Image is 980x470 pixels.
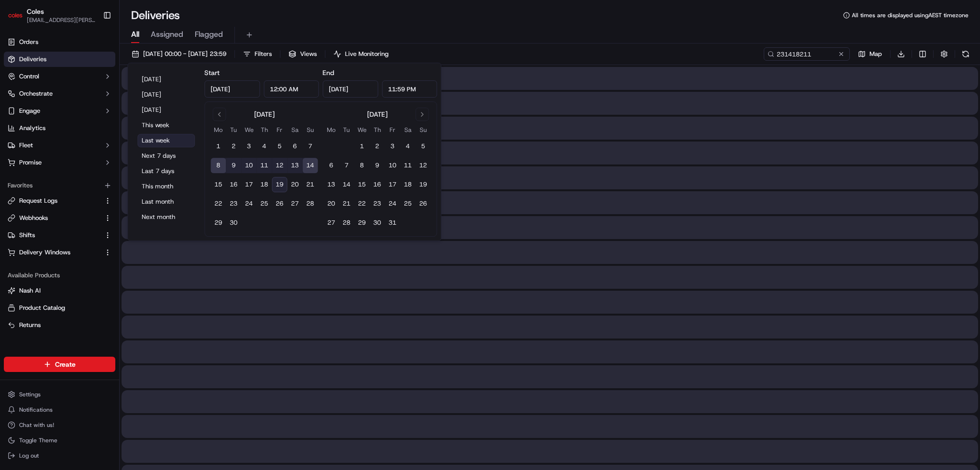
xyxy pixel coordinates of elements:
button: Next 7 days [137,149,195,163]
button: ColesColes[EMAIL_ADDRESS][PERSON_NAME][PERSON_NAME][DOMAIN_NAME] [4,4,99,27]
button: This week [137,119,195,132]
label: End [323,68,334,77]
th: Saturday [287,125,302,135]
button: Notifications [4,403,115,416]
span: Product Catalog [19,304,65,312]
div: Available Products [4,268,115,283]
button: 6 [323,158,339,173]
th: Sunday [302,125,318,135]
button: Start new chat [163,94,174,106]
button: 5 [272,139,287,154]
button: 21 [339,196,354,211]
img: Nash [10,10,29,29]
button: 9 [369,158,385,173]
button: 18 [400,177,415,192]
button: Engage [4,103,115,119]
th: Thursday [256,125,272,135]
button: Toggle Theme [4,434,115,447]
button: 16 [226,177,241,192]
span: API Documentation [90,139,154,148]
button: 27 [287,196,302,211]
span: Filters [255,50,272,58]
button: 27 [323,215,339,230]
button: Refresh [959,47,972,61]
th: Wednesday [354,125,369,135]
button: 22 [354,196,369,211]
button: 7 [302,139,318,154]
button: 22 [211,196,226,211]
button: 19 [272,177,287,192]
button: 21 [302,177,318,192]
button: Delivery Windows [4,245,115,260]
button: Filters [239,47,276,61]
span: Map [869,50,882,58]
input: Type to search [764,47,850,61]
div: [DATE] [367,109,388,119]
a: Analytics [4,120,115,136]
span: [DATE] 00:00 - [DATE] 23:59 [143,50,226,58]
button: 15 [211,177,226,192]
button: 1 [354,139,369,154]
button: 10 [385,158,400,173]
button: 16 [369,177,385,192]
button: Views [284,47,321,61]
button: 3 [241,139,256,154]
button: Live Monitoring [329,47,393,61]
button: 30 [369,215,385,230]
span: Knowledge Base [19,139,73,148]
span: Assigned [151,29,183,40]
button: [DATE] [137,73,195,86]
button: 13 [323,177,339,192]
th: Tuesday [226,125,241,135]
a: Powered byPylon [67,162,116,169]
button: Go to previous month [212,108,226,121]
span: Orchestrate [19,89,53,98]
a: 📗Knowledge Base [6,135,77,152]
label: Start [204,68,220,77]
button: Create [4,357,115,372]
span: Returns [19,321,41,329]
button: 4 [256,139,272,154]
p: Welcome 👋 [10,38,174,54]
span: Control [19,72,39,81]
a: 💻API Documentation [77,135,157,152]
span: Fleet [19,141,33,150]
button: 5 [415,139,431,154]
span: Promise [19,158,42,167]
button: 19 [415,177,431,192]
button: 2 [226,139,241,154]
button: Settings [4,388,115,401]
button: 1 [211,139,226,154]
a: Nash AI [8,286,111,295]
input: Time [264,80,319,98]
button: 25 [400,196,415,211]
button: [DATE] [137,103,195,117]
button: 13 [287,158,302,173]
button: Last month [137,195,195,208]
span: Settings [19,391,41,398]
button: Chat with us! [4,418,115,432]
span: Nash AI [19,286,41,295]
button: [DATE] 00:00 - [DATE] 23:59 [127,47,231,61]
button: 23 [369,196,385,211]
a: Webhooks [8,214,100,222]
button: 23 [226,196,241,211]
button: Control [4,69,115,84]
a: Returns [8,321,111,329]
button: 20 [323,196,339,211]
span: Delivery Windows [19,248,70,257]
button: 30 [226,215,241,230]
button: 9 [226,158,241,173]
button: 20 [287,177,302,192]
span: Toggle Theme [19,437,57,444]
span: [EMAIL_ADDRESS][PERSON_NAME][PERSON_NAME][DOMAIN_NAME] [27,16,95,24]
span: Coles [27,7,44,16]
button: Nash AI [4,283,115,298]
a: Deliveries [4,52,115,67]
span: Webhooks [19,214,48,222]
span: Deliveries [19,55,46,64]
button: [DATE] [137,88,195,101]
button: 12 [272,158,287,173]
button: 28 [302,196,318,211]
button: 2 [369,139,385,154]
